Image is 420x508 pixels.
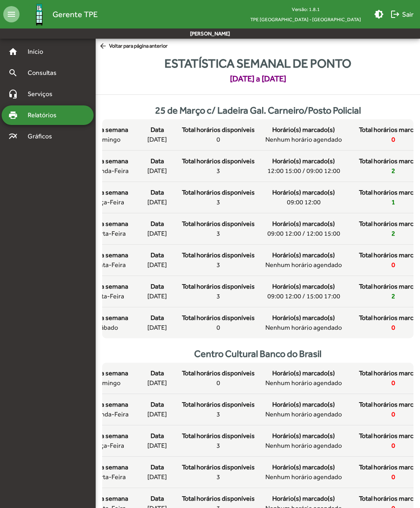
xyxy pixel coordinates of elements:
[182,462,255,472] span: Total horários disponíveis
[267,229,340,239] span: 09:00 12:00 / 12:00 15:00
[194,348,322,359] strong: Centro Cultural Banco do Brasil
[94,135,120,145] span: domingo
[217,229,220,239] span: 3
[265,135,342,145] span: Nenhum horário agendado
[90,441,124,451] span: terça-feira
[392,472,395,482] span: 0
[182,125,255,135] span: Total horários disponíveis
[272,462,335,472] span: Horário(s) marcado(s)
[8,110,18,120] mat-icon: print
[89,472,126,482] span: quarta-feira
[265,441,342,451] span: Nenhum horário agendado
[151,400,164,409] span: Data
[151,156,164,166] span: Data
[87,125,128,135] span: Dia da semana
[392,197,395,207] span: 1
[147,378,167,388] span: [DATE]
[147,260,167,270] span: [DATE]
[182,188,255,197] span: Total horários disponíveis
[151,250,164,260] span: Data
[151,219,164,229] span: Data
[87,250,128,260] span: Dia da semana
[99,42,109,51] mat-icon: arrow_back
[272,250,335,260] span: Horário(s) marcado(s)
[89,260,126,270] span: quinta-feira
[182,282,255,291] span: Total horários disponíveis
[374,9,384,19] mat-icon: brightness_medium
[217,166,220,176] span: 3
[387,7,417,22] button: Sair
[392,441,395,451] span: 0
[99,42,168,51] span: Voltar para página anterior
[8,47,18,57] mat-icon: home
[23,131,63,141] span: Gráficos
[265,409,342,419] span: Nenhum horário agendado
[272,494,335,504] span: Horário(s) marcado(s)
[8,131,18,141] mat-icon: multiline_chart
[272,400,335,409] span: Horário(s) marcado(s)
[265,378,342,388] span: Nenhum horário agendado
[217,441,220,451] span: 3
[147,441,167,451] span: [DATE]
[151,188,164,197] span: Data
[87,400,128,409] span: Dia da semana
[217,135,220,145] span: 0
[94,378,120,388] span: domingo
[182,250,255,260] span: Total horários disponíveis
[87,282,128,291] span: Dia da semana
[217,409,220,419] span: 3
[151,494,164,504] span: Data
[392,409,395,419] span: 0
[164,54,351,72] span: Estatística semanal de ponto
[267,291,340,301] span: 09:00 12:00 / 15:00 17:00
[155,105,361,116] strong: 25 de Março c/ Ladeira Gal. Carneiro/Posto Policial
[147,472,167,482] span: [DATE]
[272,368,335,378] span: Horário(s) marcado(s)
[151,282,164,291] span: Data
[182,219,255,229] span: Total horários disponíveis
[147,409,167,419] span: [DATE]
[392,323,395,333] span: 0
[87,188,128,197] span: Dia da semana
[147,323,167,333] span: [DATE]
[182,368,255,378] span: Total horários disponíveis
[392,135,395,145] span: 0
[87,313,128,323] span: Dia da semana
[151,125,164,135] span: Data
[23,68,67,78] span: Consultas
[272,313,335,323] span: Horário(s) marcado(s)
[151,431,164,441] span: Data
[272,282,335,291] span: Horário(s) marcado(s)
[182,313,255,323] span: Total horários disponíveis
[89,229,126,239] span: quarta-feira
[8,68,18,78] mat-icon: search
[265,260,342,270] span: Nenhum horário agendado
[23,89,63,99] span: Serviços
[244,4,367,14] div: Versão: 1.8.1
[392,378,395,388] span: 0
[244,14,367,24] span: TPE [GEOGRAPHIC_DATA] - [GEOGRAPHIC_DATA]
[151,368,164,378] span: Data
[390,7,413,22] span: Sair
[147,291,167,301] span: [DATE]
[287,197,321,207] span: 09:00 12:00
[230,72,286,85] strong: [DATE] a [DATE]
[392,260,395,270] span: 0
[90,197,124,207] span: terça-feira
[97,323,118,333] span: sábado
[23,47,55,57] span: Início
[182,400,255,409] span: Total horários disponíveis
[267,166,340,176] span: 12:00 15:00 / 09:00 12:00
[26,1,52,28] img: Logo
[182,156,255,166] span: Total horários disponíveis
[392,166,395,176] span: 2
[147,197,167,207] span: [DATE]
[272,219,335,229] span: Horário(s) marcado(s)
[392,229,395,239] span: 2
[217,197,220,207] span: 3
[147,135,167,145] span: [DATE]
[272,125,335,135] span: Horário(s) marcado(s)
[182,494,255,504] span: Total horários disponíveis
[151,313,164,323] span: Data
[217,260,220,270] span: 3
